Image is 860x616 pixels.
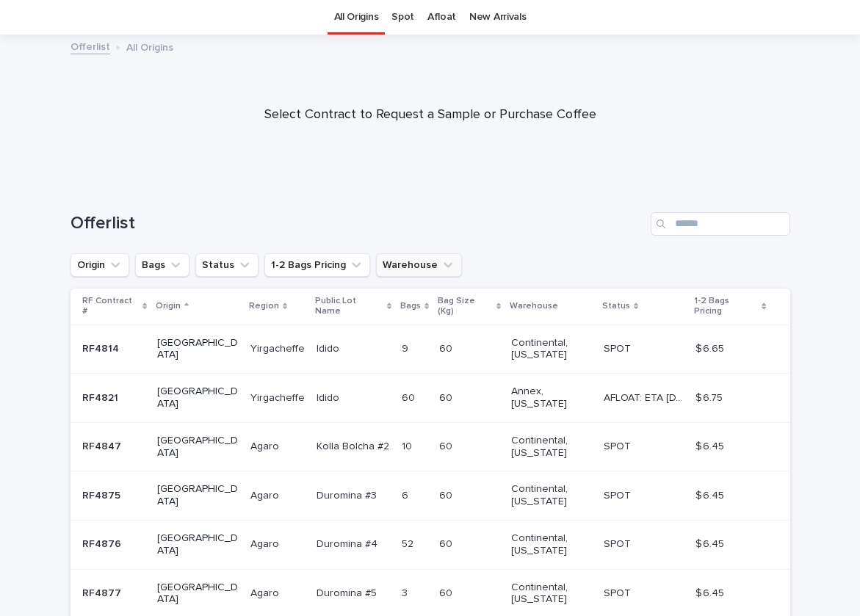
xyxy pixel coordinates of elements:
button: Status [195,253,259,277]
p: 60 [439,487,455,502]
tr: RF4875RF4875 [GEOGRAPHIC_DATA]AgaroAgaro Duromina #3Duromina #3 66 6060 Continental, [US_STATE] S... [71,471,790,521]
p: 6 [402,487,411,502]
button: 1-2 Bags Pricing [264,253,370,277]
p: RF4847 [82,438,124,453]
p: SPOT [604,487,634,502]
p: Idido [317,389,342,405]
p: Bag Size (Kg) [438,293,492,320]
p: All Origins [126,38,173,54]
button: Origin [71,253,129,277]
p: Duromina #4 [317,535,380,551]
p: [GEOGRAPHIC_DATA] [157,337,239,362]
p: SPOT [604,340,634,355]
p: Duromina #5 [317,584,380,600]
p: Idido [317,340,342,355]
tr: RF4847RF4847 [GEOGRAPHIC_DATA]AgaroAgaro Kolla Bolcha #2Kolla Bolcha #2 1010 6060 Continental, [U... [71,422,790,471]
p: RF Contract # [82,293,139,320]
p: Agaro [250,584,282,600]
p: 60 [439,340,455,355]
button: Bags [135,253,189,277]
p: Origin [156,298,181,314]
p: Public Lot Name [315,293,383,320]
p: $ 6.75 [695,389,726,405]
p: Status [602,298,630,314]
p: $ 6.45 [695,584,727,600]
p: $ 6.45 [695,535,727,551]
p: RF4821 [82,389,121,405]
tr: RF4814RF4814 [GEOGRAPHIC_DATA]YirgacheffeYirgacheffe IdidoIdido 99 6060 Continental, [US_STATE] S... [71,325,790,374]
p: Agaro [250,487,282,502]
p: Region [249,298,279,314]
p: Duromina #3 [317,487,380,502]
p: [GEOGRAPHIC_DATA] [157,385,239,410]
p: 10 [402,438,415,453]
p: [GEOGRAPHIC_DATA] [157,581,239,606]
p: Yirgacheffe [250,340,308,355]
p: 1-2 Bags Pricing [694,293,758,320]
p: 60 [439,584,455,600]
h1: Offerlist [71,213,645,234]
p: 60 [439,535,455,551]
p: $ 6.45 [695,487,727,502]
p: Agaro [250,438,282,453]
p: SPOT [604,584,634,600]
p: $ 6.65 [695,340,727,355]
p: RF4814 [82,340,122,355]
tr: RF4821RF4821 [GEOGRAPHIC_DATA]YirgacheffeYirgacheffe IdidoIdido 6060 6060 Annex, [US_STATE] AFLOA... [71,374,790,423]
p: Bags [400,298,421,314]
p: 60 [439,389,455,405]
button: Warehouse [376,253,462,277]
a: Offerlist [71,37,110,54]
input: Search [651,212,790,236]
tr: RF4876RF4876 [GEOGRAPHIC_DATA]AgaroAgaro Duromina #4Duromina #4 5252 6060 Continental, [US_STATE]... [71,520,790,569]
p: Warehouse [510,298,558,314]
p: RF4877 [82,584,124,600]
p: AFLOAT: ETA 09-27-2025 [604,389,687,405]
p: RF4875 [82,487,123,502]
p: RF4876 [82,535,124,551]
p: Agaro [250,535,282,551]
p: Yirgacheffe [250,389,308,405]
p: SPOT [604,535,634,551]
p: SPOT [604,438,634,453]
p: [GEOGRAPHIC_DATA] [157,532,239,557]
p: Select Contract to Request a Sample or Purchase Coffee [137,107,724,123]
p: 9 [402,340,411,355]
p: 3 [402,584,411,600]
p: [GEOGRAPHIC_DATA] [157,483,239,508]
p: 60 [402,389,418,405]
p: $ 6.45 [695,438,727,453]
p: [GEOGRAPHIC_DATA] [157,435,239,460]
p: 60 [439,438,455,453]
p: Kolla Bolcha #2 [317,438,392,453]
p: 52 [402,535,416,551]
